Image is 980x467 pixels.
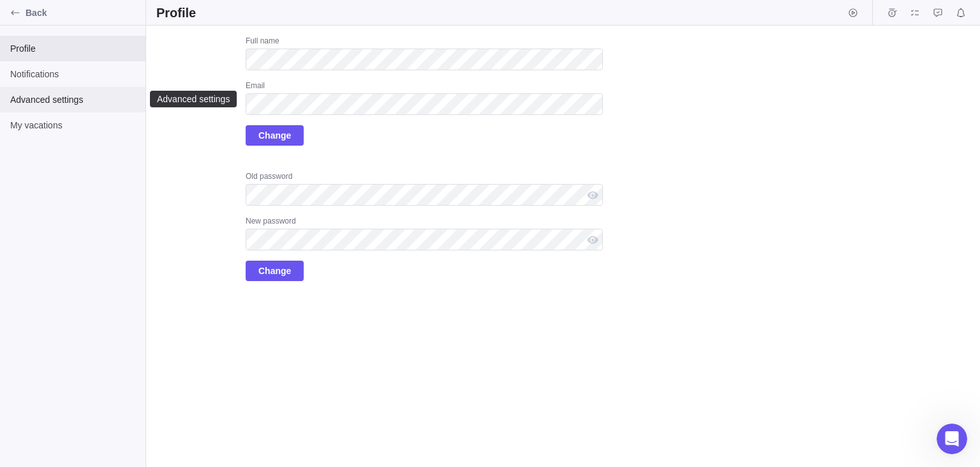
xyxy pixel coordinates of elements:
span: Notifications [952,4,970,22]
span: Time logs [883,4,901,22]
input: Email [246,93,603,115]
div: New password [246,216,603,229]
span: Change [258,128,291,143]
span: Notifications [10,68,135,80]
div: Full name [246,36,603,49]
input: Old password [246,184,603,206]
span: Change [246,125,304,146]
a: My assignments [906,10,924,20]
div: Advanced settings [156,94,231,104]
a: Time logs [883,10,901,20]
a: Notifications [952,10,970,20]
div: Email [246,80,603,93]
span: Start timer [844,4,862,22]
input: Full name [246,49,603,70]
a: Approval requests [929,10,947,20]
span: Change [258,263,291,279]
span: Change [246,261,304,281]
iframe: Intercom live chat [937,424,967,454]
span: My assignments [906,4,924,22]
span: My vacations [10,119,135,132]
input: New password [246,229,603,250]
span: Approval requests [929,4,947,22]
span: Advanced settings [10,93,135,106]
div: Old password [246,171,603,184]
span: Profile [10,42,135,55]
span: Back [26,6,140,19]
h2: Profile [156,4,196,22]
